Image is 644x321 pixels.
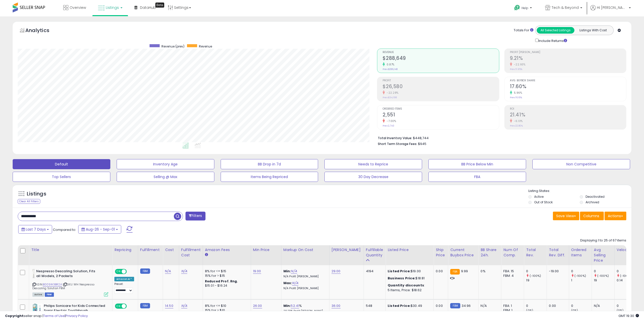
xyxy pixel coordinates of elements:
[388,276,430,281] div: $18.81
[594,304,611,308] div: N/A
[528,189,631,193] p: Listing States:
[221,172,318,182] button: Items Being Repriced
[36,269,98,280] b: Nespresso Descaling Solution, Fits all Models, 2 Packets
[383,124,394,127] small: Prev: 2,743
[580,238,626,243] div: Displaying 1 to 25 of 67 items
[450,247,476,258] div: Current Buybox Price
[385,119,396,123] small: -7.00%
[522,6,528,10] span: Help
[31,247,110,253] div: Title
[86,227,115,232] span: Aug-26 - Sep-01
[526,308,533,312] small: (0%)
[388,288,430,292] div: 5 Items, Price: $18.62
[388,311,430,315] div: $34.96
[510,96,522,99] small: Prev: 16.61%
[594,247,612,263] div: Avg Selling Price
[510,124,523,127] small: Prev: 22.80%
[510,55,626,62] h2: 9.21%
[292,281,298,286] a: N/A
[5,314,88,318] div: seller snap | |
[552,5,579,10] span: Tech & Beyond
[70,5,86,10] span: Overview
[605,212,626,220] button: Actions
[32,269,35,279] img: 31nwTtz2IHL._SL40_.jpg
[428,172,526,182] button: FBA
[205,274,247,278] div: 15% for > $15
[185,212,205,220] button: Filters
[283,281,292,285] b: Max:
[481,269,497,274] div: 0%
[114,282,134,294] div: Preset:
[140,303,150,308] small: FBM
[594,269,614,274] div: 0
[510,79,626,82] span: Avg. Buybox Share
[383,79,499,82] span: Profit
[115,304,122,308] span: ON
[205,284,247,288] div: $15.01 - $16.24
[526,269,547,274] div: 0
[514,5,520,11] i: Get Help
[383,55,499,62] h2: $288,649
[549,247,567,258] div: Total Rev. Diff.
[537,27,574,34] button: All Selected Listings
[205,269,247,274] div: 8% for <= $15
[574,27,612,34] button: Listings With Cost
[450,303,460,308] small: FBM
[534,200,553,204] label: Out of Stock
[331,247,362,253] div: [PERSON_NAME]
[53,227,76,232] span: Compared to:
[383,96,397,99] small: Prev: $34,198
[13,159,110,169] button: Default
[531,38,573,43] div: Include Returns
[253,247,279,253] div: Min Price
[503,247,522,258] div: Num of Comp.
[597,274,609,278] small: (-100%)
[512,119,523,123] small: -6.10%
[281,245,329,265] th: The percentage added to the cost of goods (COGS) that forms the calculator for Min & Max prices.
[418,141,426,146] span: $945
[283,269,291,274] b: Min:
[32,282,94,290] span: | SKU: WH Nespresso Descaling Solution FBM
[78,225,121,234] button: Aug-26 - Sep-01
[165,303,173,308] a: 14.50
[18,225,52,234] button: Last 7 Days
[512,63,526,66] small: -22.93%
[378,135,622,141] li: $448,744
[283,304,325,313] div: %
[378,136,412,140] b: Total Inventory Value:
[514,28,533,33] div: Totals For
[283,275,325,278] p: N/A Profit [PERSON_NAME]
[32,304,43,314] img: 41UaE-fb2SL._SL40_.jpg
[366,247,383,258] div: Fulfillable Quantity
[436,269,444,274] div: 0.00
[590,5,631,16] a: Hi [PERSON_NAME]
[115,269,122,274] span: ON
[32,292,44,297] span: All listings currently available for purchase on Amazon
[385,91,399,95] small: -22.28%
[436,247,446,258] div: Ship Price
[5,313,24,318] strong: Copyright
[617,269,637,274] div: 0
[388,283,430,288] div: :
[140,5,156,10] span: DataHub
[291,269,297,274] a: N/A
[553,212,579,220] button: Save View
[331,269,341,274] a: 29.00
[526,304,547,308] div: 0
[617,308,624,312] small: (0%)
[571,269,592,274] div: 0
[503,308,520,313] div: FBM: 1
[181,303,187,308] a: N/A
[549,269,565,274] div: -19.00
[388,303,411,308] b: Listed Price:
[383,84,499,90] h2: $26,580
[18,199,40,204] div: Clear All Filters
[383,108,499,110] span: Ordered Items
[462,303,471,308] span: 34.96
[26,227,46,232] span: Last 7 Days
[253,303,262,308] a: 26.00
[43,313,65,318] a: Terms of Use
[549,304,565,308] div: 0.00
[388,276,416,281] b: Business Price:
[199,44,212,48] span: Revenue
